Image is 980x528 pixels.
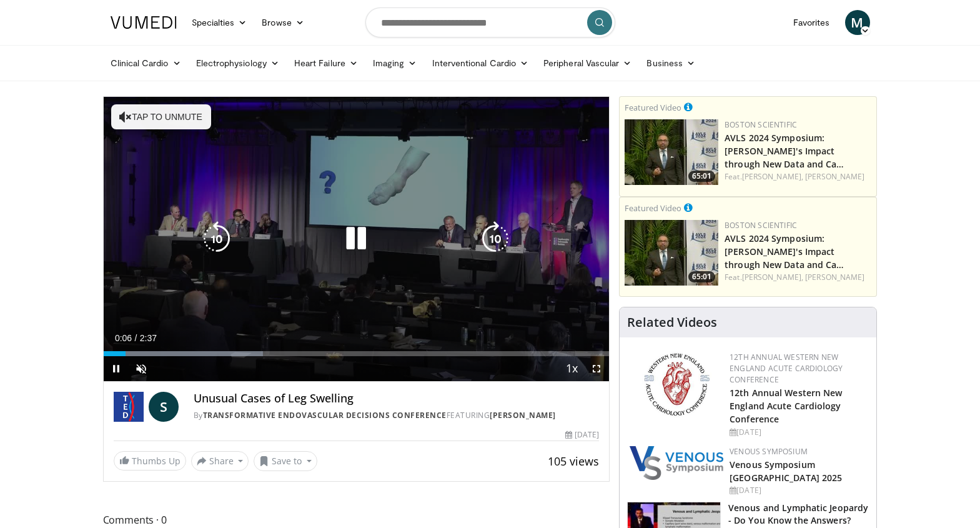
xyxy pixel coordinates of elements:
[639,51,703,76] a: Business
[559,356,584,381] button: Playback Rate
[149,392,179,422] a: S
[548,454,599,469] span: 105 views
[625,220,718,286] a: 65:01
[725,132,844,170] a: AVLS 2024 Symposium: [PERSON_NAME]'s Impact through New Data and Ca…
[104,351,610,356] div: Progress Bar
[728,502,869,527] h3: Venous and Lymphatic Jeopardy - Do You Know the Answers?
[103,51,189,76] a: Clinical Cardio
[111,16,177,29] img: VuMedi Logo
[725,171,871,182] div: Feat.
[627,315,717,330] h4: Related Videos
[103,512,610,528] span: Comments 0
[194,410,600,421] div: By FEATURING
[630,446,723,480] img: 38765b2d-a7cd-4379-b3f3-ae7d94ee6307.png.150x105_q85_autocrop_double_scale_upscale_version-0.2.png
[254,10,312,35] a: Browse
[584,356,609,381] button: Fullscreen
[254,451,317,471] button: Save to
[104,356,129,381] button: Pause
[140,333,157,343] span: 2:37
[203,410,447,421] a: Transformative Endovascular Decisions Conference
[688,171,715,182] span: 65:01
[365,7,615,37] input: Search topics, interventions
[191,451,249,471] button: Share
[730,485,866,496] div: [DATE]
[115,333,132,343] span: 0:06
[742,171,803,182] a: [PERSON_NAME],
[642,352,711,417] img: 0954f259-7907-4053-a817-32a96463ecc8.png.150x105_q85_autocrop_double_scale_upscale_version-0.2.png
[625,119,718,185] img: 607839b9-54d4-4fb2-9520-25a5d2532a31.150x105_q85_crop-smart_upscale.jpg
[730,427,866,438] div: [DATE]
[725,232,844,271] a: AVLS 2024 Symposium: [PERSON_NAME]'s Impact through New Data and Ca…
[625,102,681,113] small: Featured Video
[725,119,797,130] a: Boston Scientific
[129,356,154,381] button: Unmute
[114,451,186,471] a: Thumbs Up
[730,446,808,457] a: Venous Symposium
[184,10,255,35] a: Specialties
[135,333,137,343] span: /
[786,10,838,35] a: Favorites
[625,220,718,286] img: 607839b9-54d4-4fb2-9520-25a5d2532a31.150x105_q85_crop-smart_upscale.jpg
[114,392,144,422] img: Transformative Endovascular Decisions Conference
[189,51,287,76] a: Electrophysiology
[490,410,556,421] a: [PERSON_NAME]
[730,459,842,484] a: Venous Symposium [GEOGRAPHIC_DATA] 2025
[104,97,610,382] video-js: Video Player
[742,272,803,282] a: [PERSON_NAME],
[565,429,599,441] div: [DATE]
[287,51,365,76] a: Heart Failure
[194,392,600,406] h4: Unusual Cases of Leg Swelling
[805,171,864,182] a: [PERSON_NAME]
[688,271,715,282] span: 65:01
[111,104,211,129] button: Tap to unmute
[805,272,864,282] a: [PERSON_NAME]
[845,10,870,35] a: M
[625,119,718,185] a: 65:01
[625,202,681,214] small: Featured Video
[730,352,843,385] a: 12th Annual Western New England Acute Cardiology Conference
[365,51,425,76] a: Imaging
[425,51,537,76] a: Interventional Cardio
[536,51,639,76] a: Peripheral Vascular
[725,272,871,283] div: Feat.
[725,220,797,231] a: Boston Scientific
[730,387,842,425] a: 12th Annual Western New England Acute Cardiology Conference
